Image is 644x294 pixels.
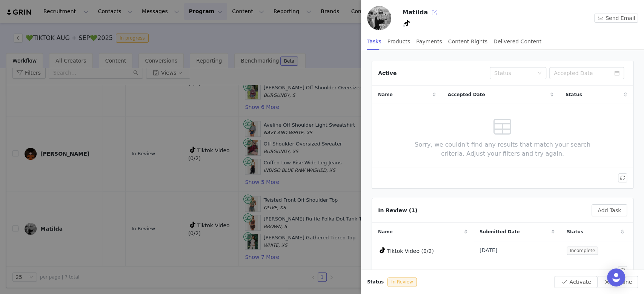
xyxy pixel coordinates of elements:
div: Content Rights [448,33,487,50]
h3: Matilda [402,8,428,17]
i: icon: calendar [614,70,619,76]
span: Name [378,91,393,98]
span: Submitted Date [480,228,520,235]
span: Status [567,228,583,235]
button: Add Task [592,204,627,216]
div: Open Intercom Messenger [607,268,625,286]
div: In Review (1) [378,207,417,214]
span: Incomplete [567,247,598,255]
span: Sorry, we couldn't find any results that match your search criteria. Adjust your filters and try ... [403,140,602,158]
div: Tasks [367,33,381,50]
i: icon: down [537,71,542,76]
button: Decline [597,276,638,288]
div: Active [378,69,397,77]
article: Active [372,61,633,189]
div: Delivered Content [493,33,541,50]
span: Tiktok Video (0/2) [387,248,434,254]
div: Products [387,33,410,50]
span: Accepted Date [448,91,485,98]
button: Send Email [594,14,638,23]
span: In Review [387,277,417,286]
span: Status [367,279,384,285]
span: Name [378,228,393,235]
img: c3d07ef4-63af-413c-9c74-9dbee0f49ac2.jpg [367,6,391,30]
button: Activate [554,276,597,288]
span: [DATE] [480,247,497,254]
div: Payments [416,33,442,50]
article: In Review [372,198,633,282]
span: Status [566,91,582,98]
input: Accepted Date [549,67,624,79]
div: Status [494,69,533,77]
